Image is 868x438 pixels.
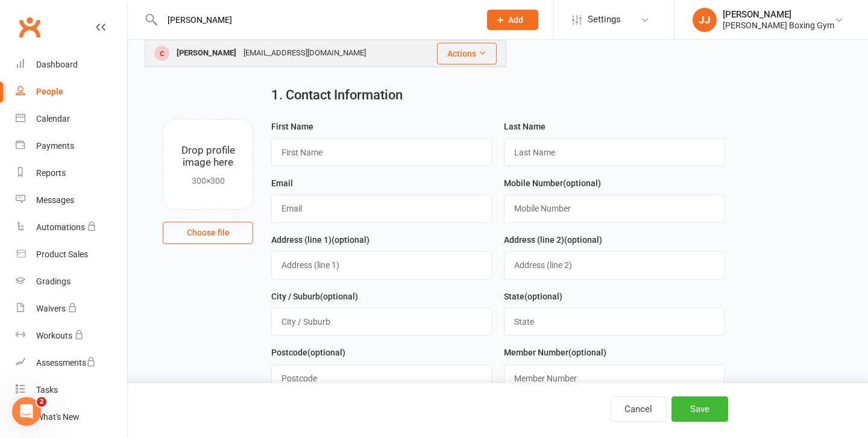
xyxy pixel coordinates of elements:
div: Reports [36,168,66,178]
spang: (optional) [568,348,606,357]
a: Workouts [16,322,127,349]
input: State [504,308,725,336]
button: Choose file [163,222,253,243]
div: Dashboard [36,60,78,69]
span: Settings [588,6,621,33]
a: Tasks [16,377,127,404]
div: Automations [36,222,85,232]
span: Add [508,15,523,25]
label: Address (line 2) [504,233,602,246]
label: Email [271,177,293,190]
h2: 1. Contact Information [271,88,724,102]
input: City / Suburb [271,308,492,336]
a: Dashboard [16,51,127,78]
spang: (optional) [524,292,562,301]
input: Mobile Number [504,195,725,222]
a: What's New [16,404,127,431]
button: Save [671,396,728,422]
label: Last Name [504,120,546,133]
label: First Name [271,120,313,133]
a: Gradings [16,268,127,295]
label: Mobile Number [504,177,601,190]
input: Address (line 1) [271,251,492,279]
a: Payments [16,133,127,160]
label: Member Number [504,346,606,359]
input: Email [271,195,492,222]
input: Member Number [504,364,725,392]
div: People [36,87,63,96]
label: Address (line 1) [271,233,370,246]
iframe: Intercom live chat [12,397,41,426]
spang: (optional) [332,235,370,245]
input: Search... [159,11,471,28]
div: Gradings [36,277,71,286]
div: JJ [693,8,717,32]
spang: (optional) [563,178,601,188]
a: Product Sales [16,241,127,268]
div: Product Sales [36,249,88,259]
div: [PERSON_NAME] [173,45,240,62]
spang: (optional) [320,292,358,301]
div: Workouts [36,331,72,340]
input: First Name [271,139,492,166]
div: Waivers [36,304,66,313]
div: [PERSON_NAME] Boxing Gym [723,20,834,31]
spang: (optional) [564,235,602,245]
button: Cancel [611,396,666,422]
a: Calendar [16,105,127,133]
label: State [504,290,562,303]
div: Calendar [36,114,70,124]
a: Automations [16,214,127,241]
input: Last Name [504,139,725,166]
div: [EMAIL_ADDRESS][DOMAIN_NAME] [240,45,370,62]
input: Address (line 2) [504,251,725,279]
a: Clubworx [14,12,45,42]
span: 2 [37,397,46,407]
a: People [16,78,127,105]
button: Add [487,10,538,30]
button: Actions [437,43,497,64]
label: Postcode [271,346,345,359]
div: Payments [36,141,74,151]
div: Messages [36,195,74,205]
spang: (optional) [307,348,345,357]
a: Messages [16,187,127,214]
div: Tasks [36,385,58,395]
label: City / Suburb [271,290,358,303]
div: [PERSON_NAME] [723,9,834,20]
div: Assessments [36,358,96,368]
div: What's New [36,412,80,422]
input: Postcode [271,364,492,392]
a: Reports [16,160,127,187]
a: Assessments [16,349,127,377]
a: Waivers [16,295,127,322]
